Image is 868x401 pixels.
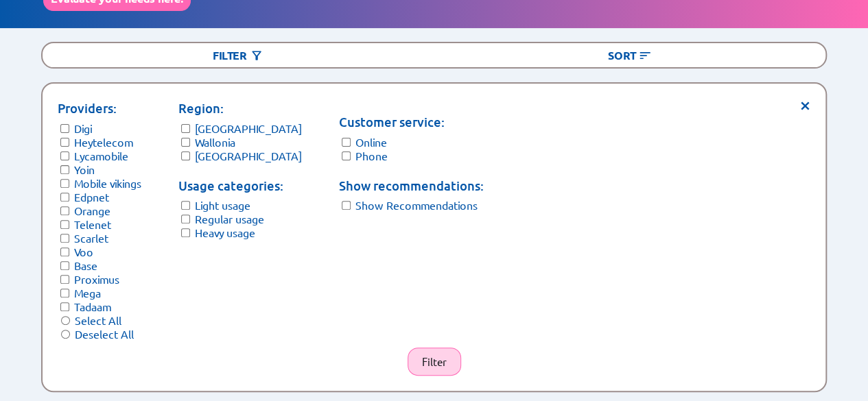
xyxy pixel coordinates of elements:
p: Region: [178,99,302,118]
label: Select All [75,313,121,327]
label: Telenet [74,217,111,231]
label: Yoin [74,162,95,176]
label: Phone [355,149,388,162]
label: Voo [74,245,93,258]
button: Filter [408,348,461,376]
p: Usage categories: [178,176,302,195]
img: Button open the filtering menu [250,49,263,62]
label: Light usage [195,198,250,212]
label: Proximus [74,272,119,286]
label: Mobile vikings [74,176,141,190]
div: Filter [43,43,434,67]
label: Heytelecom [74,135,133,149]
label: Online [355,135,387,149]
label: Orange [74,204,110,217]
label: Digi [74,121,92,135]
span: × [799,99,810,109]
label: Mega [74,286,101,300]
img: Button open the sorting menu [638,49,652,62]
p: Providers: [58,99,141,118]
label: Regular usage [195,212,264,226]
p: Show recommendations: [339,176,484,195]
label: [GEOGRAPHIC_DATA] [195,149,302,162]
label: Edpnet [74,190,109,204]
label: Base [74,258,97,272]
p: Customer service: [339,112,484,132]
label: Show Recommendations [355,198,478,212]
label: Tadaam [74,300,111,313]
label: Lycamobile [74,149,128,162]
label: Deselect All [75,327,134,341]
label: Wallonia [195,135,235,149]
div: Sort [434,43,826,67]
label: Heavy usage [195,226,255,239]
label: [GEOGRAPHIC_DATA] [195,121,302,135]
label: Scarlet [74,231,108,245]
